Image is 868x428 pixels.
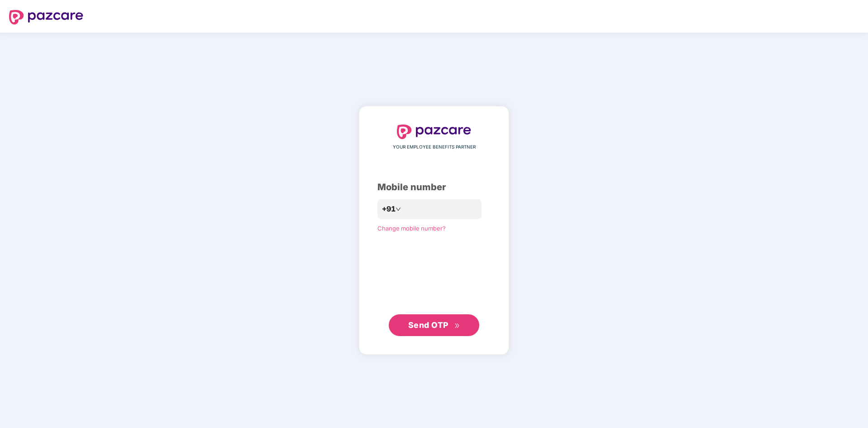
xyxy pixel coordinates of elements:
[9,10,83,24] img: logo
[397,125,471,139] img: logo
[377,180,491,194] div: Mobile number
[393,144,476,151] span: YOUR EMPLOYEE BENEFITS PARTNER
[389,314,479,336] button: Send OTPdouble-right
[382,203,396,215] span: +91
[408,320,448,330] span: Send OTP
[377,225,446,232] a: Change mobile number?
[454,323,460,329] span: double-right
[396,207,401,212] span: down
